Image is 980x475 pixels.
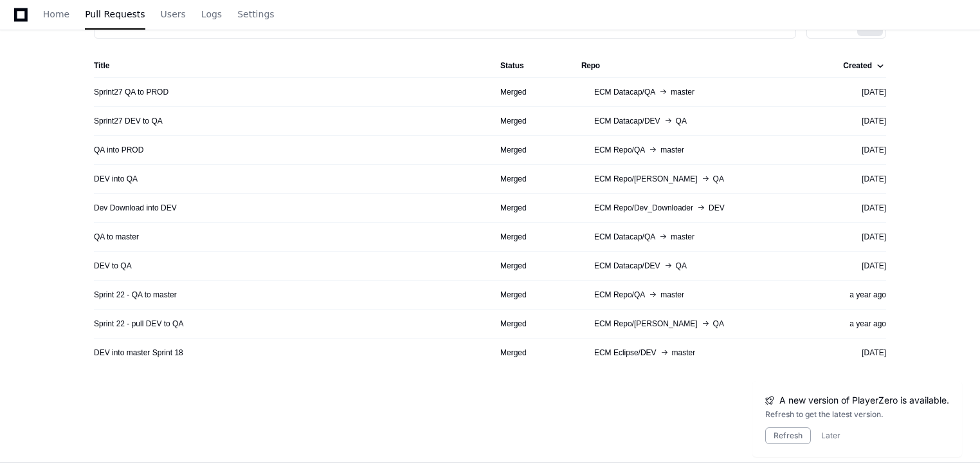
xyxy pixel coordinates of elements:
div: [DATE] [819,145,886,155]
span: QA [713,174,724,184]
span: master [660,290,684,300]
span: master [660,145,684,155]
span: QA [676,116,687,126]
div: [DATE] [819,87,886,97]
div: Created [843,61,884,71]
span: Settings [237,10,274,18]
div: [DATE] [819,232,886,242]
span: master [672,348,696,358]
a: DEV into master Sprint 18 [94,348,183,358]
div: Merged [500,174,561,184]
div: Merged [500,232,561,242]
mat-icon: chevron_right [871,377,886,393]
a: Sprint 22 - pull DEV to QA [94,319,183,329]
span: A new version of PlayerZero is available. [779,394,949,407]
span: DEV [709,203,725,213]
div: Status [500,61,524,71]
div: Title [94,61,109,71]
span: ECM Datacap/QA [594,232,655,242]
span: QA [676,261,687,271]
div: [DATE] [819,261,886,271]
span: ECM Repo/Dev_Downloader [594,203,693,213]
span: Users [161,10,186,18]
div: Merged [500,290,561,300]
a: Sprint27 QA to PROD [94,87,168,97]
span: ECM Datacap/DEV [594,116,660,126]
span: ECM Repo/[PERSON_NAME] [594,319,698,329]
span: ECM Repo/QA [594,290,645,300]
a: DEV into QA [94,174,138,184]
span: ECM Eclipse/DEV [594,348,657,358]
a: DEV to QA [94,261,132,271]
div: [DATE] [819,348,886,358]
a: Sprint 22 - QA to master [94,290,177,300]
span: ECM Datacap/DEV [594,261,660,271]
div: a year ago [819,290,886,300]
button: Refresh [765,427,811,444]
span: ECM Repo/[PERSON_NAME] [594,174,698,184]
div: Merged [500,145,561,155]
div: Merged [500,116,561,126]
div: Status [500,61,561,71]
span: QA [713,319,724,329]
span: ECM Datacap/QA [594,87,655,97]
a: Dev Download into DEV [94,203,177,213]
div: Created [843,61,872,71]
div: 1 - 10 [815,380,835,390]
button: Later [821,431,840,441]
div: a year ago [819,319,886,329]
a: QA to master [94,232,139,242]
div: [DATE] [819,116,886,126]
div: Merged [500,319,561,329]
div: [DATE] [819,203,886,213]
a: QA into PROD [94,145,143,155]
div: Merged [500,348,561,358]
div: [DATE] [819,174,886,184]
div: Merged [500,261,561,271]
th: Repo [571,54,809,77]
span: master [671,232,694,242]
span: Pull Requests [85,10,145,18]
span: master [671,87,694,97]
span: Home [43,10,69,18]
a: Sprint27 DEV to QA [94,116,163,126]
span: Logs [201,10,222,18]
div: Title [94,61,480,71]
span: ECM Repo/QA [594,145,645,155]
div: Merged [500,203,561,213]
div: Refresh to get the latest version. [765,409,949,420]
div: Merged [500,87,561,97]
